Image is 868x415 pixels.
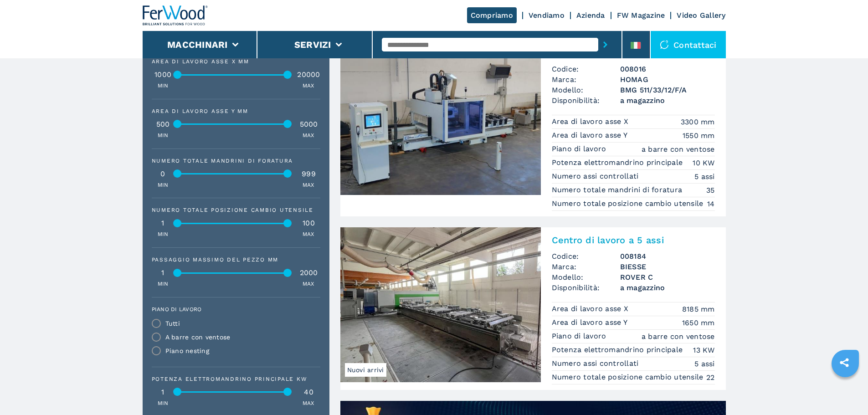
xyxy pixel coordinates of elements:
[552,345,685,355] p: Potenza elettromandrino principale
[298,389,320,396] div: 40
[693,158,714,168] em: 10 KW
[642,144,715,154] em: a barre con ventose
[303,82,314,90] p: MAX
[683,130,715,141] em: 1550 mm
[694,171,715,182] em: 5 assi
[345,363,386,377] span: Nuovi arrivi
[552,64,620,74] span: Codice:
[552,185,685,195] p: Numero totale mandrini di foratura
[620,251,715,261] h3: 008184
[152,220,175,227] div: 1
[707,199,715,209] em: 14
[152,71,175,78] div: 1000
[152,207,320,213] div: Numero totale posizione cambio utensile
[152,257,320,262] div: Passaggio massimo del pezzo mm
[467,7,517,23] a: Compriamo
[682,304,715,314] em: 8185 mm
[642,331,715,342] em: a barre con ventose
[552,74,620,85] span: Marca:
[694,359,715,369] em: 5 assi
[552,85,620,95] span: Modello:
[298,121,320,128] div: 5000
[651,31,726,58] div: Contattaci
[552,199,706,209] p: Numero totale posizione cambio utensile
[552,171,641,181] p: Numero assi controllati
[158,82,169,90] p: MIN
[552,251,620,261] span: Codice:
[620,282,715,293] span: a magazzino
[340,227,726,390] a: Centro di lavoro a 5 assi BIESSE ROVER CNuovi arriviCentro di lavoro a 5 assiCodice:008184Marca:B...
[158,231,169,238] p: MIN
[152,108,320,114] div: Area di lavoro asse Y mm
[706,372,715,383] em: 22
[829,374,861,408] iframe: Chat
[152,389,175,396] div: 1
[620,85,715,95] h3: BMG 511/33/12/F/A
[340,40,726,216] a: Centro di lavoro a 5 assi HOMAG BMG 511/33/12/F/ACentro di lavoro a 5 assiCodice:008016Marca:HOMA...
[598,34,612,55] button: submit-button
[340,227,541,382] img: Centro di lavoro a 5 assi BIESSE ROVER C
[152,59,320,64] div: Area di lavoro asse X mm
[620,64,715,74] h3: 008016
[552,331,609,341] p: Piano di lavoro
[165,348,209,354] div: Piano nesting
[152,170,175,178] div: 0
[303,280,314,288] p: MAX
[298,220,320,227] div: 100
[693,345,714,355] em: 13 KW
[833,351,856,374] a: sharethis
[552,117,631,127] p: Area di lavoro asse X
[552,318,630,328] p: Area di lavoro asse Y
[303,132,314,139] p: MAX
[552,272,620,282] span: Modello:
[620,74,715,85] h3: HOMAG
[552,144,609,154] p: Piano di lavoro
[303,400,314,407] p: MAX
[529,11,565,20] a: Vendiamo
[165,320,180,327] div: Tutti
[552,359,641,369] p: Numero assi controllati
[152,269,175,277] div: 1
[620,261,715,272] h3: BIESSE
[552,372,706,382] p: Numero totale posizione cambio utensile
[552,235,715,246] h2: Centro di lavoro a 5 assi
[552,158,685,168] p: Potenza elettromandrino principale
[552,130,630,140] p: Area di lavoro asse Y
[681,117,715,127] em: 3300 mm
[552,282,620,293] span: Disponibilità:
[158,280,169,288] p: MIN
[552,95,620,106] span: Disponibilità:
[165,334,231,340] div: A barre con ventose
[152,121,175,128] div: 500
[340,40,541,195] img: Centro di lavoro a 5 assi HOMAG BMG 511/33/12/F/A
[620,272,715,282] h3: ROVER C
[158,181,169,189] p: MIN
[152,158,320,164] div: Numero totale mandrini di foratura
[617,11,665,20] a: FW Magazine
[143,5,208,26] img: Ferwood
[152,376,320,382] div: Potenza elettromandrino principale KW
[298,170,320,178] div: 999
[303,181,314,189] p: MAX
[677,11,725,20] a: Video Gallery
[297,71,320,78] div: 20000
[294,39,331,50] button: Servizi
[552,304,631,314] p: Area di lavoro asse X
[576,11,605,20] a: Azienda
[298,269,320,277] div: 2000
[152,307,315,312] label: Piano di lavoro
[706,185,715,195] em: 35
[552,261,620,272] span: Marca:
[303,231,314,238] p: MAX
[660,40,669,49] img: Contattaci
[620,95,715,106] span: a magazzino
[167,39,228,50] button: Macchinari
[682,318,715,328] em: 1650 mm
[158,132,169,139] p: MIN
[158,400,169,407] p: MIN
